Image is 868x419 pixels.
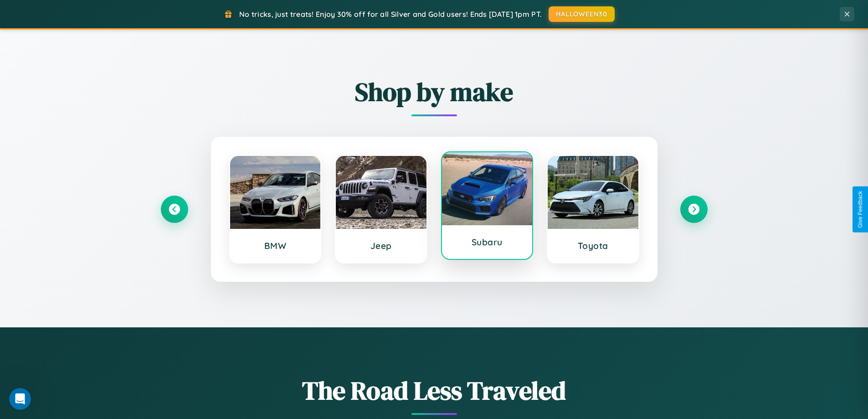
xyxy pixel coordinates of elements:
[451,237,524,248] h3: Subaru
[557,240,629,251] h3: Toyota
[9,388,31,410] iframe: Intercom live chat
[161,373,708,408] h1: The Road Less Traveled
[161,74,708,109] h2: Shop by make
[345,240,417,251] h3: Jeep
[239,240,312,251] h3: BMW
[239,10,542,19] span: No tricks, just treats! Enjoy 30% off for all Silver and Gold users! Ends [DATE] 1pm PT.
[857,191,863,228] div: Give Feedback
[549,6,615,22] button: HALLOWEEN30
